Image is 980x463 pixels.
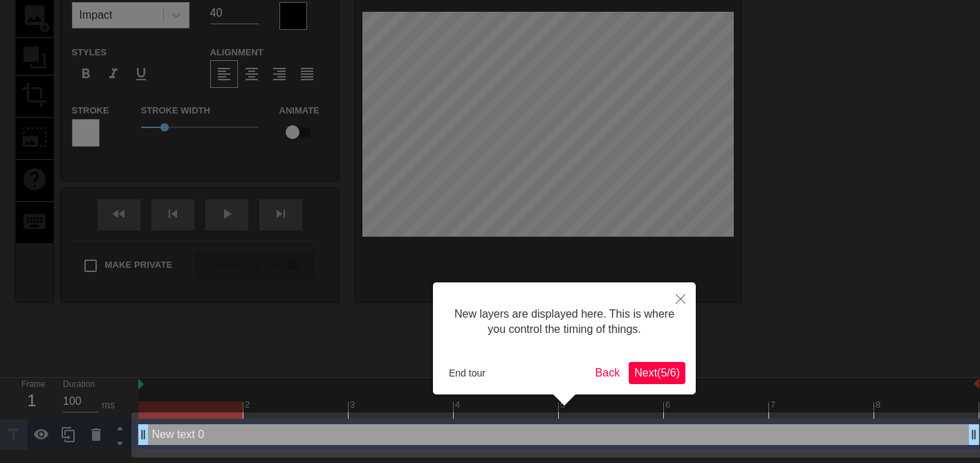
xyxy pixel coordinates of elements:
[665,282,696,314] button: Close
[634,367,680,379] span: Next ( 5 / 6 )
[629,362,685,384] button: Next
[443,363,491,383] button: End tour
[443,293,685,352] div: New layers are displayed here. This is where you control the timing of things.
[590,362,626,384] button: Back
